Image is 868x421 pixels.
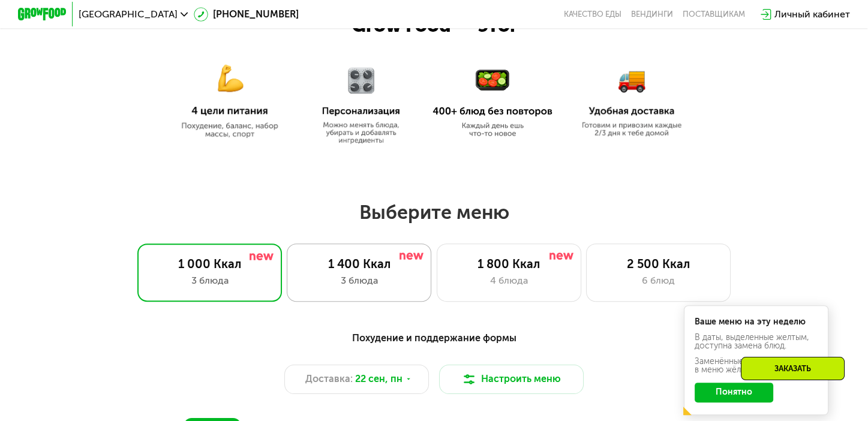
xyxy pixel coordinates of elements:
div: 1 800 Ккал [449,257,569,271]
a: Вендинги [631,10,673,19]
div: 2 500 Ккал [599,257,718,271]
div: 6 блюд [599,273,718,288]
div: В даты, выделенные желтым, доступна замена блюд. [695,333,818,350]
span: Доставка: [305,372,353,386]
div: 1 400 Ккал [299,257,419,271]
div: 3 блюда [299,273,419,288]
div: 3 блюда [150,273,269,288]
span: [GEOGRAPHIC_DATA] [79,10,178,19]
div: 4 блюда [449,273,569,288]
h2: Выберите меню [38,200,829,224]
div: Заменённые блюда пометили в меню жёлтой точкой. [695,357,818,374]
button: Настроить меню [439,365,584,393]
div: поставщикам [683,10,745,19]
div: Ваше меню на эту неделю [695,318,818,326]
div: Похудение и поддержание формы [77,330,791,345]
span: 22 сен, пн [355,372,403,386]
a: Качество еды [564,10,621,19]
div: Заказать [741,357,845,380]
div: 1 000 Ккал [150,257,269,271]
a: [PHONE_NUMBER] [194,7,299,22]
div: Личный кабинет [774,7,850,22]
button: Понятно [695,383,773,402]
